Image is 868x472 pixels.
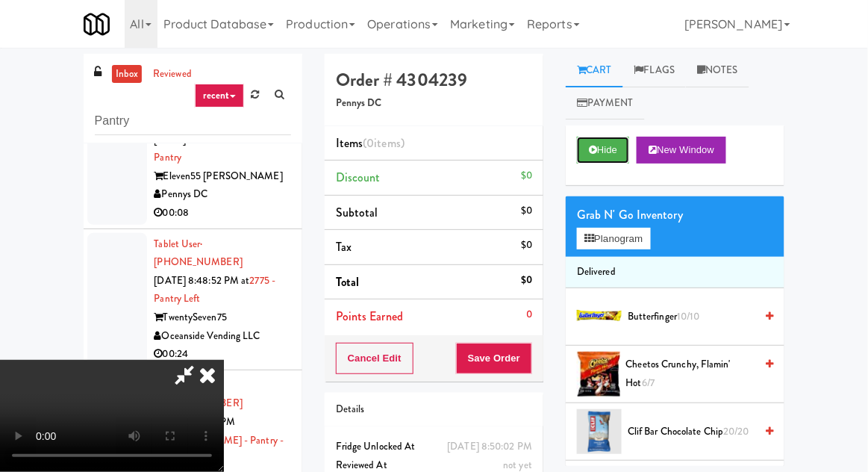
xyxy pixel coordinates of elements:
[363,134,405,152] span: (0 )
[195,84,244,108] a: recent
[577,137,629,164] button: Hide
[623,54,687,87] a: Flags
[154,185,291,204] div: Pennys DC
[336,343,413,374] button: Cancel Edit
[84,88,302,229] li: Tablet User· [PHONE_NUMBER][DATE] 3:27:53 PM atEleven55 - PantryEleven55 [PERSON_NAME]Pennys DC00:08
[336,204,378,221] span: Subtotal
[642,376,655,390] span: 6/7
[637,137,726,164] button: New Window
[336,273,360,291] span: Total
[336,438,532,456] div: Fridge Unlocked At
[149,65,196,84] a: reviewed
[336,238,352,255] span: Tax
[521,236,532,255] div: $0
[154,327,291,346] div: Oceanside Vending LLC
[154,167,291,186] div: Eleven55 [PERSON_NAME]
[154,345,291,364] div: 00:24
[154,132,247,146] span: [DATE] 3:27:53 PM at
[154,273,250,288] span: [DATE] 8:48:52 PM at
[112,65,143,84] a: inbox
[154,237,243,270] a: Tablet User· [PHONE_NUMBER]
[628,423,755,441] span: Clif Bar Chocolate Chip
[577,228,650,250] button: Planogram
[375,134,402,152] ng-pluralize: items
[577,204,773,226] div: Grab N' Go Inventory
[626,355,755,392] span: Cheetos Crunchy, Flamin' Hot
[154,204,291,223] div: 00:08
[521,202,532,220] div: $0
[628,308,755,326] span: Butterfinger
[95,108,291,135] input: Search vision orders
[521,167,532,185] div: $0
[84,229,302,370] li: Tablet User· [PHONE_NUMBER][DATE] 8:48:52 PM at2775 - Pantry LeftTwentySeven75Oceanside Vending L...
[526,305,532,324] div: 0
[336,169,381,186] span: Discount
[677,309,700,323] span: 10/10
[723,424,749,438] span: 20/20
[154,308,291,327] div: TwentySeven75
[566,87,645,120] a: Payment
[521,271,532,290] div: $0
[336,400,532,419] div: Details
[620,355,774,392] div: Cheetos Crunchy, Flamin' Hot6/7
[447,438,532,456] div: [DATE] 8:50:02 PM
[622,423,773,441] div: Clif Bar Chocolate Chip20/20
[566,54,623,87] a: Cart
[456,343,532,374] button: Save Order
[336,134,405,152] span: Items
[566,257,784,288] li: Delivered
[336,70,532,90] h4: Order # 4304239
[686,54,749,87] a: Notes
[336,98,532,109] h5: Pennys DC
[503,458,532,472] span: not yet
[622,308,773,326] div: Butterfinger10/10
[84,11,110,37] img: Micromart
[336,308,403,325] span: Points Earned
